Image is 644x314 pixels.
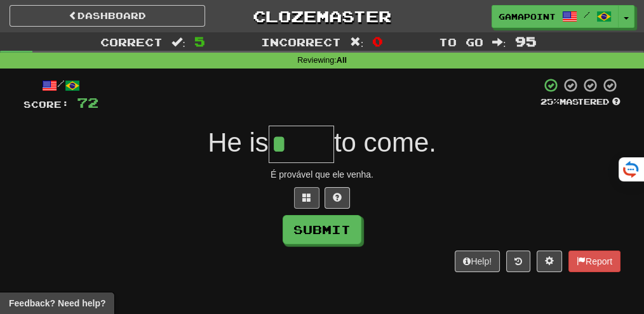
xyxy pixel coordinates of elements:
[261,36,341,48] span: Incorrect
[224,5,420,27] a: Clozemaster
[194,34,205,49] span: 5
[100,36,163,48] span: Correct
[584,10,590,19] span: /
[171,37,185,48] span: :
[540,96,560,107] span: 25 %
[499,11,556,22] span: GamaPoint
[23,77,98,93] div: /
[568,251,621,272] button: Report
[492,5,619,28] a: GamaPoint /
[337,56,347,65] strong: All
[77,95,98,110] span: 72
[294,187,319,209] button: Switch sentence to multiple choice alt+p
[540,96,621,108] div: Mastered
[325,187,350,209] button: Single letter hint - you only get 1 per sentence and score half the points! alt+h
[334,128,436,157] span: to come.
[350,37,364,48] span: :
[283,215,361,244] button: Submit
[23,99,69,110] span: Score:
[372,34,383,49] span: 0
[23,168,621,181] div: É provável que ele venha.
[9,297,105,310] span: Open feedback widget
[455,251,500,272] button: Help!
[506,251,530,272] button: Round history (alt+y)
[10,5,205,27] a: Dashboard
[515,34,537,49] span: 95
[492,37,506,48] span: :
[439,36,483,48] span: To go
[208,128,269,157] span: He is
